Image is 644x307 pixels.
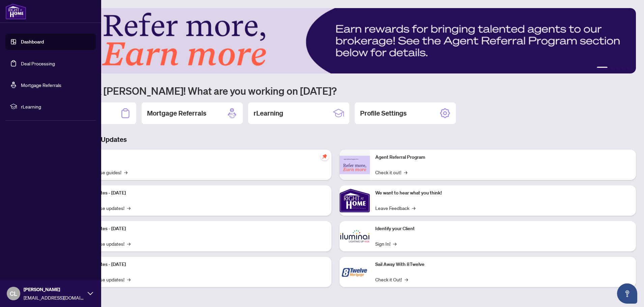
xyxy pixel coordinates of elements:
button: 1 [597,67,608,69]
h2: rLearning [254,109,283,118]
span: pushpin [321,152,329,160]
p: We want to hear what you think! [375,189,631,197]
img: Slide 0 [35,8,636,73]
button: 3 [616,67,618,69]
h2: Profile Settings [360,109,407,118]
a: Dashboard [21,39,44,45]
span: → [404,168,407,176]
span: → [127,240,130,247]
span: rLearning [21,103,91,110]
p: Agent Referral Program [375,154,631,161]
p: Sail Away With 8Twelve [375,261,631,268]
img: Agent Referral Program [340,156,370,174]
img: We want to hear what you think! [340,185,370,216]
p: Platform Updates - [DATE] [71,225,326,233]
a: Check it Out!→ [375,276,408,283]
span: → [127,204,130,212]
button: 2 [610,67,613,69]
img: Identify your Client [340,221,370,251]
span: CL [10,289,17,298]
button: 4 [621,67,624,69]
span: → [412,204,415,212]
a: Check it out!→ [375,168,407,176]
span: → [393,240,397,247]
h1: Welcome back [PERSON_NAME]! What are you working on [DATE]? [35,84,636,97]
button: Open asap [617,283,637,304]
p: Platform Updates - [DATE] [71,261,326,268]
a: Deal Processing [21,60,55,66]
span: [PERSON_NAME] [24,286,84,293]
span: → [405,276,408,283]
h2: Mortgage Referrals [147,109,206,118]
span: → [127,276,130,283]
span: → [124,168,127,176]
a: Leave Feedback→ [375,204,415,212]
span: [EMAIL_ADDRESS][DOMAIN_NAME] [24,294,84,301]
img: logo [5,3,26,20]
p: Identify your Client [375,225,631,233]
h3: Brokerage & Industry Updates [35,135,636,144]
a: Mortgage Referrals [21,82,61,88]
img: Sail Away With 8Twelve [340,257,370,287]
a: Sign In!→ [375,240,397,247]
button: 5 [626,67,629,69]
p: Self-Help [71,154,326,161]
p: Platform Updates - [DATE] [71,189,326,197]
